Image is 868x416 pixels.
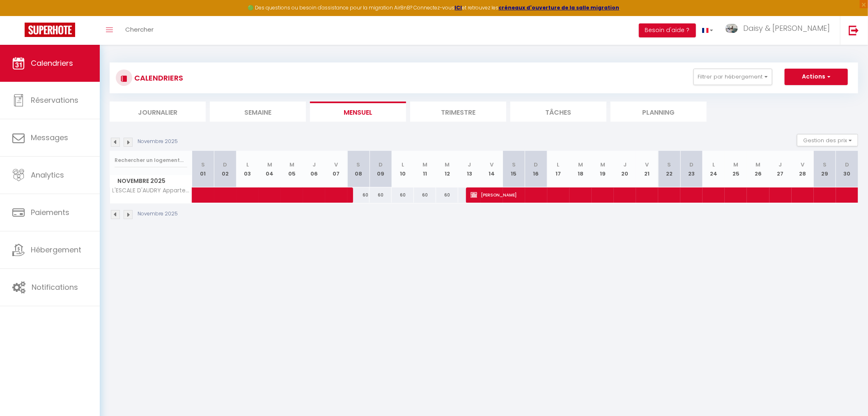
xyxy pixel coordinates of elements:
[392,187,414,203] div: 60
[623,161,627,169] abbr: J
[402,161,404,169] abbr: L
[31,245,81,255] span: Hébergement
[747,151,769,187] th: 26
[31,132,68,143] span: Messages
[712,161,715,169] abbr: L
[510,102,606,122] li: Tâches
[370,151,392,187] th: 09
[267,161,272,169] abbr: M
[792,151,814,187] th: 28
[303,151,325,187] th: 06
[534,161,538,169] abbr: D
[436,151,458,187] th: 12
[458,151,480,187] th: 13
[347,187,370,203] div: 60
[557,161,560,169] abbr: L
[600,161,605,169] abbr: M
[312,161,316,169] abbr: J
[468,161,471,169] abbr: J
[31,170,64,180] span: Analytics
[259,151,281,187] th: 04
[569,151,592,187] th: 18
[125,25,154,34] span: Chercher
[801,161,804,169] abbr: V
[689,161,693,169] abbr: D
[755,161,760,169] abbr: M
[769,151,792,187] th: 27
[410,102,506,122] li: Trimestre
[490,161,494,169] abbr: V
[503,151,525,187] th: 15
[32,282,78,292] span: Notifications
[414,187,436,203] div: 60
[726,24,738,33] img: ...
[223,161,227,169] abbr: D
[836,151,858,187] th: 30
[636,151,658,187] th: 21
[370,187,392,203] div: 60
[614,151,636,187] th: 20
[214,151,237,187] th: 02
[246,161,249,169] abbr: L
[210,102,306,122] li: Semaine
[725,151,747,187] th: 25
[471,187,867,203] span: [PERSON_NAME]
[512,161,516,169] abbr: S
[31,58,73,68] span: Calendriers
[31,207,69,217] span: Paiements
[797,134,858,146] button: Gestion des prix
[455,4,462,11] a: ICI
[25,23,75,37] img: Super Booking
[31,95,78,105] span: Réservations
[658,151,680,187] th: 22
[743,23,830,33] span: Daisy & [PERSON_NAME]
[823,161,827,169] abbr: S
[237,151,259,187] th: 03
[414,151,436,187] th: 11
[445,161,450,169] abbr: M
[138,138,178,146] p: Novembre 2025
[611,102,707,122] li: Planning
[325,151,347,187] th: 07
[785,69,848,85] button: Actions
[192,151,214,187] th: 01
[680,151,703,187] th: 23
[693,69,772,85] button: Filtrer par hébergement
[733,161,738,169] abbr: M
[7,3,31,28] button: Ouvrir le widget de chat LiveChat
[499,4,620,11] a: créneaux d'ouverture de la salle migration
[592,151,614,187] th: 19
[436,187,458,203] div: 60
[335,161,338,169] abbr: V
[138,210,178,218] p: Novembre 2025
[814,151,836,187] th: 29
[849,25,859,35] img: logout
[289,161,294,169] abbr: M
[525,151,547,187] th: 16
[132,69,183,87] h3: CALENDRIERS
[578,161,583,169] abbr: M
[379,161,383,169] abbr: D
[347,151,370,187] th: 08
[119,16,160,45] a: Chercher
[481,151,503,187] th: 14
[703,151,725,187] th: 24
[110,175,192,187] span: Novembre 2025
[115,153,187,168] input: Rechercher un logement...
[281,151,303,187] th: 05
[779,161,782,169] abbr: J
[423,161,427,169] abbr: M
[310,102,406,122] li: Mensuel
[110,102,206,122] li: Journalier
[201,161,205,169] abbr: S
[639,23,696,37] button: Besoin d'aide ?
[845,161,849,169] abbr: D
[111,187,193,194] span: L'ESCALE D'AUDRY Appartement avec cour situé en plein coeur de ville
[645,161,649,169] abbr: V
[357,161,361,169] abbr: S
[668,161,671,169] abbr: S
[719,16,840,45] a: ... Daisy & [PERSON_NAME]
[392,151,414,187] th: 10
